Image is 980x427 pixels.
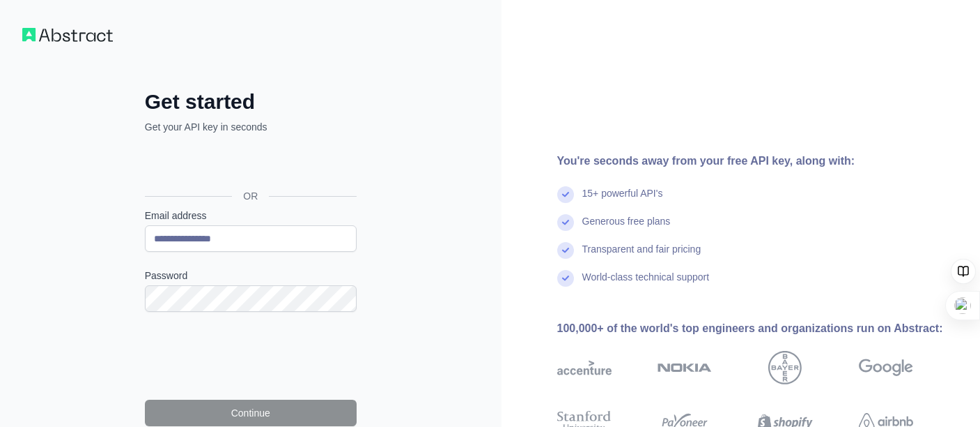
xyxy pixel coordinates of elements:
[145,209,357,223] label: Email address
[859,351,913,384] img: google
[582,186,663,214] div: 15+ powerful API's
[138,149,361,180] iframe: Sign in with Google Button
[232,189,269,203] span: OR
[658,351,712,384] img: nokia
[582,242,701,270] div: Transparent and fair pricing
[145,89,357,114] h2: Get started
[582,270,710,298] div: World-class technical support
[145,400,357,426] button: Continue
[557,270,574,287] img: check mark
[145,329,357,383] iframe: reCAPTCHA
[22,28,113,42] img: Workflow
[557,214,574,231] img: check mark
[582,214,671,242] div: Generous free plans
[145,269,357,283] label: Password
[557,153,958,170] div: You're seconds away from your free API key, along with:
[557,320,958,337] div: 100,000+ of the world's top engineers and organizations run on Abstract:
[557,242,574,259] img: check mark
[557,351,612,384] img: accenture
[145,120,357,134] p: Get your API key in seconds
[768,351,802,384] img: bayer
[557,186,574,203] img: check mark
